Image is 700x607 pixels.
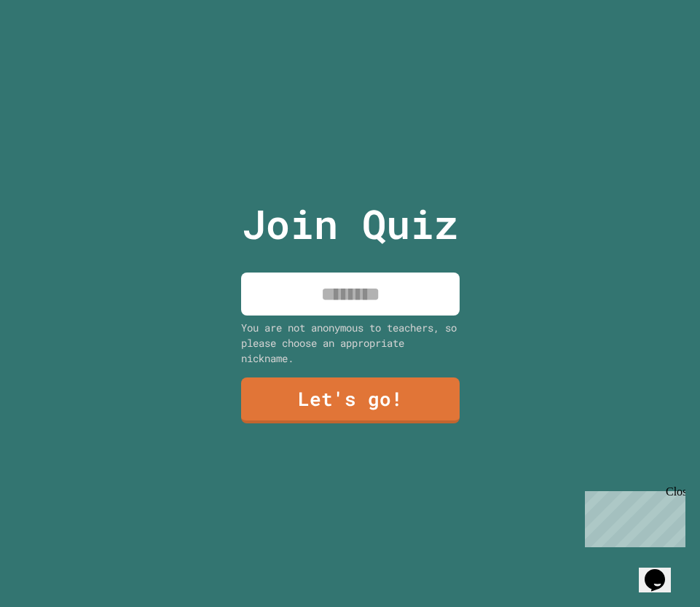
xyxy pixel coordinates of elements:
div: You are not anonymous to teachers, so please choose an appropriate nickname. [241,320,460,366]
iframe: chat widget [579,485,685,547]
a: Let's go! [241,377,460,423]
div: Chat with us now!Close [6,6,101,93]
p: Join Quiz [242,194,458,254]
iframe: chat widget [639,549,685,592]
